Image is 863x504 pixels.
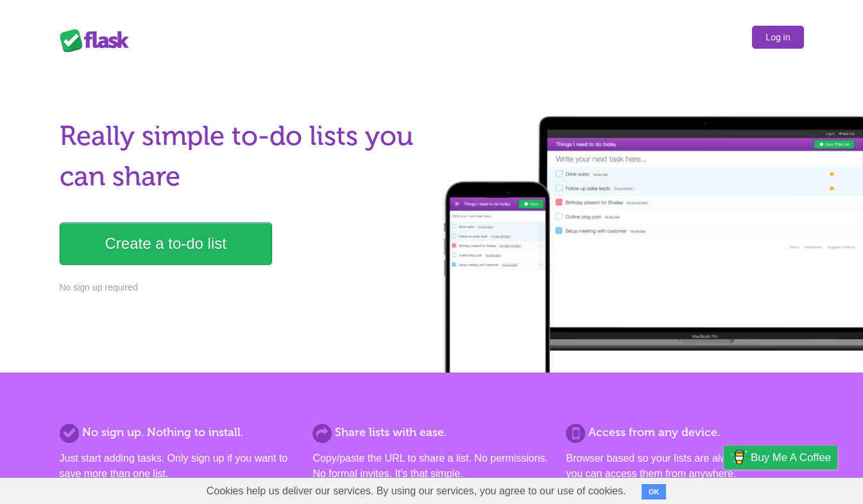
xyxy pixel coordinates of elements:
[752,26,803,49] a: Log in
[194,478,639,504] span: Cookies help us deliver our services. By using our services, you agree to our use of cookies.
[566,451,803,482] p: Browser based so your lists are always synced and you can access them from anywhere.
[751,446,831,469] span: Buy me a coffee
[60,29,137,52] div: Flask Lists
[312,424,550,441] h2: Share lists with ease.
[60,281,424,294] p: No sign up required
[60,451,297,482] p: Just start adding tasks. Only sign up if you want to save more than one list.
[312,451,550,482] p: Copy/paste the URL to share a list. No permissions. No formal invites. It's that simple.
[724,446,837,469] a: Buy me a coffee
[60,424,297,441] h2: No sign up. Nothing to install.
[566,424,803,441] h2: Access from any device.
[730,446,748,468] img: Buy me a coffee
[60,223,272,265] a: Create a to-do list
[642,484,667,500] button: OK
[60,116,424,197] h1: Really simple to-do lists you can share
